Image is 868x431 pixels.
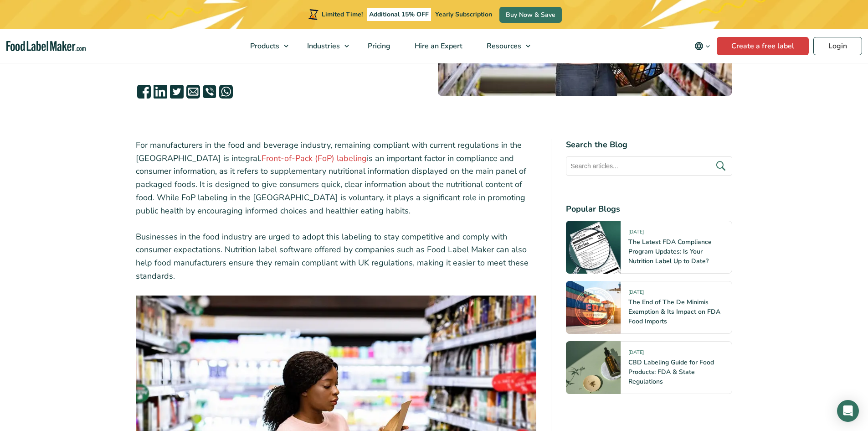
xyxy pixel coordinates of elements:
[628,238,712,265] a: The Latest FDA Compliance Program Updates: Is Your Nutrition Label Up to Date?
[717,37,809,55] a: Create a free label
[484,41,522,51] span: Resources
[628,298,720,326] a: The End of The De Minimis Exemption & Its Impact on FDA Food Imports
[247,41,280,51] span: Products
[262,153,367,164] a: Front-of-Pack (FoP) labeling
[6,41,86,52] a: Food Label Maker homepage
[356,29,401,63] a: Pricing
[499,7,562,23] a: Buy Now & Save
[566,139,732,151] h4: Search the Blog
[295,29,354,63] a: Industries
[365,41,391,51] span: Pricing
[688,37,717,55] button: Change language
[628,289,644,299] span: [DATE]
[304,41,341,51] span: Industries
[403,29,473,63] a: Hire an Expert
[367,8,431,21] span: Additional 15% OFF
[566,156,732,176] input: Search articles...
[136,139,537,218] p: For manufacturers in the food and beverage industry, remaining compliant with current regulations...
[136,230,537,283] p: Businesses in the food industry are urged to adopt this labeling to stay competitive and comply w...
[837,400,859,422] div: Open Intercom Messenger
[238,29,293,63] a: Products
[435,10,492,19] span: Yearly Subscription
[628,358,714,386] a: CBD Labeling Guide for Food Products: FDA & State Regulations
[475,29,535,63] a: Resources
[628,228,644,239] span: [DATE]
[566,203,732,215] h4: Popular Blogs
[813,37,862,55] a: Login
[412,41,463,51] span: Hire an Expert
[322,10,363,19] span: Limited Time!
[628,349,644,359] span: [DATE]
